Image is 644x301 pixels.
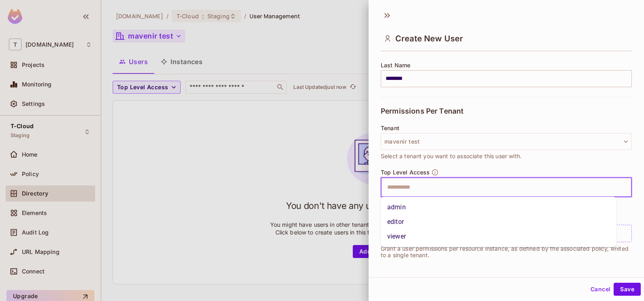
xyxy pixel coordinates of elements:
button: Save [614,283,641,296]
p: Grant a user permissions per resource instance, as defined by the associated policy, limited to a... [381,245,632,258]
span: Permissions Per Tenant [381,107,463,115]
button: mavenir test [381,133,632,150]
span: Last Name [381,62,410,69]
li: editor [381,215,616,229]
span: Tenant [381,125,399,131]
span: Create New User [395,34,463,43]
li: viewer [381,229,616,244]
span: Top Level Access [381,169,430,176]
button: Cancel [587,283,614,296]
button: Close [627,186,629,188]
span: Select a tenant you want to associate this user with. [381,152,522,161]
li: admin [381,200,616,215]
